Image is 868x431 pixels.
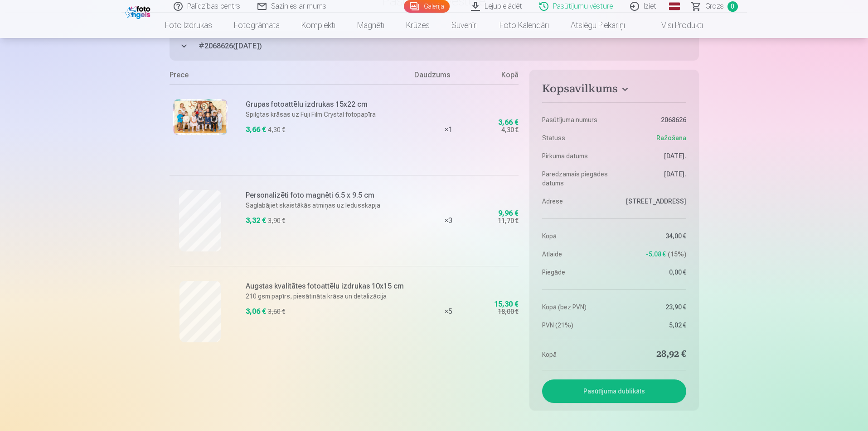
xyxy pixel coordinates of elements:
[542,303,610,312] dt: Kopā (bez PVN)
[246,281,409,292] h6: Augstas kvalitātes fotoattēlu izdrukas 10x15 cm
[199,41,699,52] span: # 2068626 ( [DATE] )
[125,4,153,19] img: /fa1
[542,250,610,259] dt: Atlaide
[170,31,699,61] button: #2068626([DATE])
[498,120,519,125] div: 3,66 €
[542,170,610,188] dt: Paredzamais piegādes datums
[246,215,266,226] div: 3,32 €
[268,125,285,134] div: 4,30 €
[498,216,519,225] div: 11,70 €
[542,348,610,361] dt: Kopā
[542,197,610,206] dt: Adrese
[619,152,686,161] dd: [DATE].
[246,201,409,210] p: Saglabājiet skaistākās atmiņas uz ledusskapja
[619,197,686,206] dd: [STREET_ADDRESS]
[619,268,686,277] dd: 0,00 €
[668,250,686,259] span: 15 %
[170,70,415,84] div: Prece
[646,250,666,259] span: -5,08 €
[542,115,610,124] dt: Pasūtījuma numurs
[154,13,223,38] a: Foto izdrukas
[542,152,610,161] dt: Pirkuma datums
[246,124,266,135] div: 3,66 €
[291,13,346,38] a: Komplekti
[542,321,610,330] dt: PVN (21%)
[246,99,409,110] h6: Grupas fotoattēlu izdrukas 15x22 cm
[619,303,686,312] dd: 23,90 €
[489,13,560,38] a: Foto kalendāri
[560,13,636,38] a: Atslēgu piekariņi
[619,115,686,124] dd: 2068626
[346,13,395,38] a: Magnēti
[542,232,610,241] dt: Kopā
[705,1,724,12] span: Grozs
[501,125,519,134] div: 4,30 €
[268,307,285,316] div: 3,60 €
[542,379,686,403] button: Pasūtījuma dublikāts
[395,13,441,38] a: Krūzes
[656,133,686,142] span: Ražošana
[246,306,266,317] div: 3,06 €
[727,1,738,12] span: 0
[246,110,409,119] p: Spilgtas krāsas uz Fuji Film Crystal fotopapīra
[542,82,686,99] button: Kopsavilkums
[223,13,291,38] a: Fotogrāmata
[246,190,409,201] h6: Personalizēti foto magnēti 6.5 x 9.5 cm
[414,84,482,175] div: × 1
[441,13,489,38] a: Suvenīri
[619,170,686,188] dd: [DATE].
[498,211,519,216] div: 9,96 €
[414,175,482,266] div: × 3
[414,266,482,357] div: × 5
[619,321,686,330] dd: 5,02 €
[542,133,610,142] dt: Statuss
[636,13,714,38] a: Visi produkti
[619,348,686,361] dd: 28,92 €
[414,70,482,84] div: Daudzums
[268,216,285,225] div: 3,90 €
[619,232,686,241] dd: 34,00 €
[498,307,519,316] div: 18,00 €
[482,70,519,84] div: Kopā
[246,292,409,301] p: 210 gsm papīrs, piesātināta krāsa un detalizācija
[542,268,610,277] dt: Piegāde
[494,302,519,307] div: 15,30 €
